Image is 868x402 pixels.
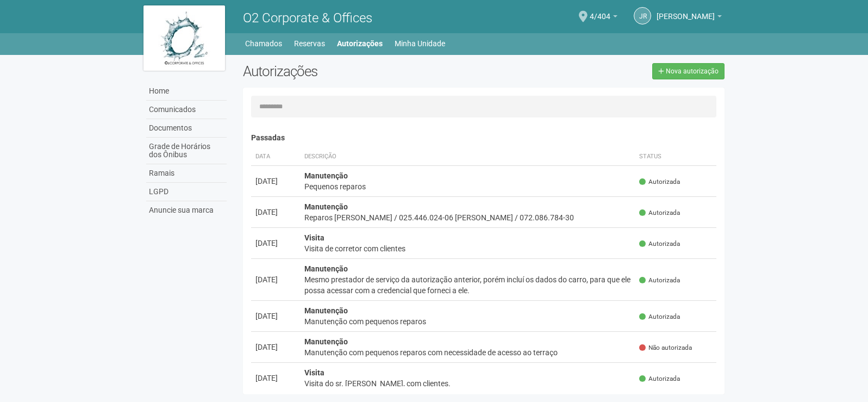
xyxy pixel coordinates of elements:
[146,183,227,201] a: LGPD
[657,2,715,21] span: Jacqueline Rosa Mendes Franco
[143,5,225,71] img: logo.jpg
[294,36,325,51] a: Reservas
[634,7,651,24] a: JR
[304,337,348,346] strong: Manutenção
[590,2,610,21] span: 4/404
[245,36,282,51] a: Chamados
[251,134,717,142] h4: Passadas
[304,243,631,254] div: Visita de corretor com clientes
[635,148,716,166] th: Status
[652,63,725,79] a: Nova autorização
[255,176,296,187] div: [DATE]
[666,67,719,75] span: Nova autorização
[395,36,445,51] a: Minha Unidade
[146,164,227,183] a: Ramais
[304,202,348,211] strong: Manutenção
[243,10,372,26] span: O2 Corporate & Offices
[304,378,631,389] div: Visita do sr. [PERSON_NAME], com clientes.
[639,239,680,249] span: Autorizada
[639,343,692,352] span: Não autorizada
[255,207,296,218] div: [DATE]
[146,119,227,138] a: Documentos
[243,63,476,79] h2: Autorizações
[304,181,631,192] div: Pequenos reparos
[255,342,296,352] div: [DATE]
[146,82,227,101] a: Home
[657,14,722,22] a: [PERSON_NAME]
[304,171,348,180] strong: Manutenção
[146,138,227,164] a: Grade de Horários dos Ônibus
[304,347,631,358] div: Manutenção com pequenos reparos com necessidade de acesso ao terraço
[251,148,300,166] th: Data
[639,374,680,384] span: Autorizada
[639,177,680,187] span: Autorizada
[304,212,631,223] div: Reparos [PERSON_NAME] / 025.446.024-06 [PERSON_NAME] / 072.086.784-30
[255,274,296,285] div: [DATE]
[304,368,324,377] strong: Visita
[639,276,680,285] span: Autorizada
[304,306,348,315] strong: Manutenção
[300,148,635,166] th: Descrição
[639,208,680,218] span: Autorizada
[304,264,348,273] strong: Manutenção
[304,233,324,242] strong: Visita
[337,36,383,51] a: Autorizações
[255,373,296,384] div: [DATE]
[255,311,296,321] div: [DATE]
[146,101,227,119] a: Comunicados
[255,238,296,249] div: [DATE]
[304,316,631,327] div: Manutenção com pequenos reparos
[304,274,631,296] div: Mesmo prestador de serviço da autorização anterior, porém incluí os dados do carro, para que ele ...
[146,201,227,219] a: Anuncie sua marca
[639,312,680,321] span: Autorizada
[590,14,617,22] a: 4/404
